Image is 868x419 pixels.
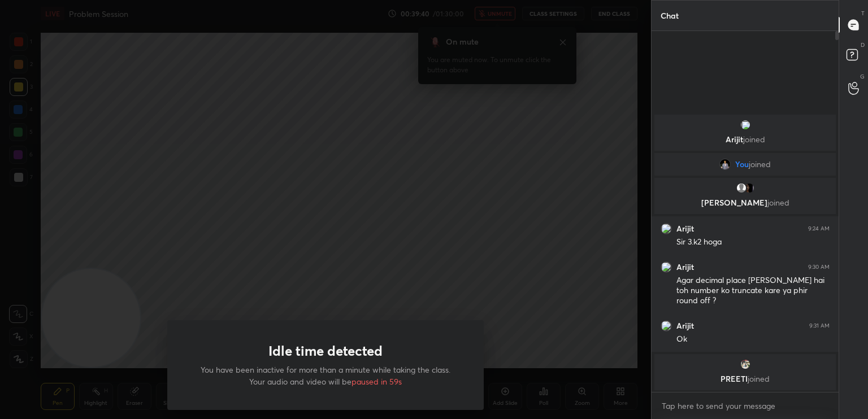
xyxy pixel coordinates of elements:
[808,264,830,270] div: 9:30 AM
[676,262,694,272] h6: Arijit
[661,223,672,234] img: 3
[740,359,751,370] img: ff8f5641e49e4bbc8f6961bb51db5d8b.jpg
[743,134,765,145] span: joined
[749,160,771,169] span: joined
[735,160,749,169] span: You
[860,72,865,81] p: G
[194,364,457,387] p: You have been inactive for more than a minute while taking the class. Your audio and video will be
[652,112,839,392] div: grid
[744,182,755,194] img: 7192b37b2d0b4119b573145f89f8449a.jpg
[719,159,731,170] img: 9689d3ed888646769c7969bc1f381e91.jpg
[351,376,402,387] span: paused in 59s
[676,334,830,345] div: Ok
[652,1,688,30] p: Chat
[661,320,672,331] img: 3
[661,198,829,207] p: [PERSON_NAME]
[661,135,829,144] p: Arijit
[661,261,672,273] img: 3
[861,41,865,49] p: D
[676,237,830,248] div: Sir 3.k2 hoga
[861,9,865,18] p: T
[748,373,770,384] span: joined
[736,182,747,194] img: default.png
[809,322,830,329] div: 9:31 AM
[740,119,751,130] img: 3
[661,374,829,383] p: PREETI
[268,343,383,359] h1: Idle time detected
[676,224,694,234] h6: Arijit
[808,225,830,232] div: 9:24 AM
[676,321,694,331] h6: Arijit
[676,275,830,307] div: Agar decimal place [PERSON_NAME] hai toh number ko truncate kare ya phir round off ?
[767,197,789,208] span: joined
